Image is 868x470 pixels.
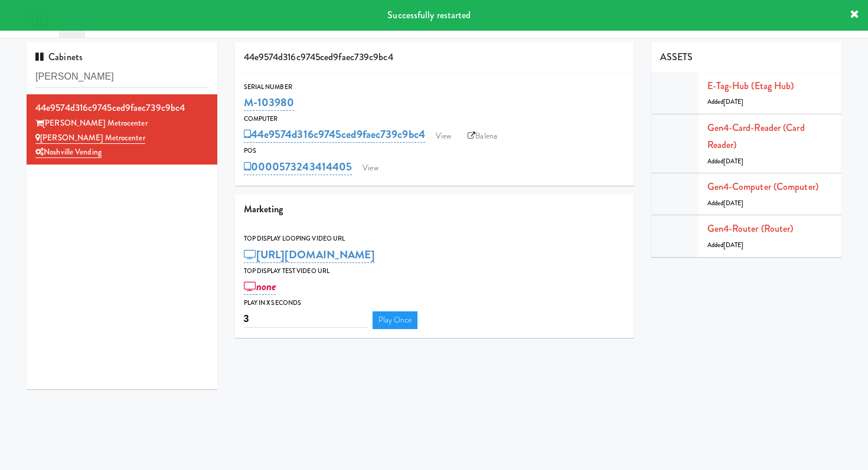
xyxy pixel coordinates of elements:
span: Marketing [244,202,283,216]
span: Added [707,241,744,249]
li: 44e9574d316c9745ced9faec739c9bc4[PERSON_NAME] Metrocenter [PERSON_NAME] MetrocenterNoshville Vending [27,94,217,165]
a: [URL][DOMAIN_NAME] [244,246,376,263]
div: Top Display Looping Video Url [244,233,625,245]
div: 44e9574d316c9745ced9faec739c9bc4 [235,42,634,73]
a: Gen4-computer (Computer) [707,180,818,193]
a: View [357,159,384,177]
a: [PERSON_NAME] Metrocenter [35,132,145,144]
a: Gen4-router (Router) [707,222,794,235]
a: Noshville Vending [35,146,102,158]
span: Added [707,97,744,106]
a: 44e9574d316c9745ced9faec739c9bc4 [244,126,425,143]
a: Gen4-card-reader (Card Reader) [707,121,805,152]
a: none [244,278,276,295]
span: Added [707,199,744,208]
span: [DATE] [723,199,744,208]
span: [DATE] [723,97,744,106]
span: [DATE] [723,157,744,166]
span: Successfully restarted [387,8,471,22]
span: ASSETS [660,50,693,64]
a: 0000573243414405 [244,159,353,175]
div: POS [244,145,625,157]
a: Play Once [373,311,418,329]
a: E-tag-hub (Etag Hub) [707,79,794,93]
span: Cabinets [35,50,83,64]
span: [DATE] [723,241,744,249]
input: Search cabinets [35,66,208,88]
div: Serial Number [244,81,625,93]
div: Play in X seconds [244,297,625,309]
div: Top Display Test Video Url [244,265,625,277]
a: View [430,127,457,145]
div: Computer [244,113,625,125]
div: [PERSON_NAME] Metrocenter [35,116,208,131]
span: Added [707,157,744,166]
a: Balena [462,127,503,145]
div: 44e9574d316c9745ced9faec739c9bc4 [35,99,208,117]
a: M-103980 [244,94,295,111]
